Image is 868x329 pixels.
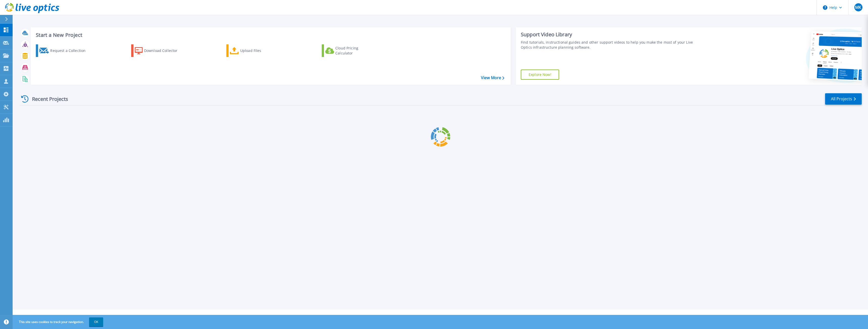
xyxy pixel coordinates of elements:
[131,44,187,57] a: Download Collector
[825,93,862,105] a: All Projects
[19,93,75,105] div: Recent Projects
[36,32,504,38] h3: Start a New Project
[481,75,504,80] a: View More
[14,317,103,326] span: This site uses cookies to track your navigation.
[855,5,861,9] span: MK
[50,46,91,56] div: Request a Collection
[226,44,283,57] a: Upload Files
[521,70,559,80] a: Explore Now!
[322,44,378,57] a: Cloud Pricing Calculator
[36,44,92,57] a: Request a Collection
[89,317,103,326] button: OK
[521,31,701,38] div: Support Video Library
[335,46,376,56] div: Cloud Pricing Calculator
[144,46,184,56] div: Download Collector
[240,46,281,56] div: Upload Files
[521,40,701,50] div: Find tutorials, instructional guides and other support videos to help you make the most of your L...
